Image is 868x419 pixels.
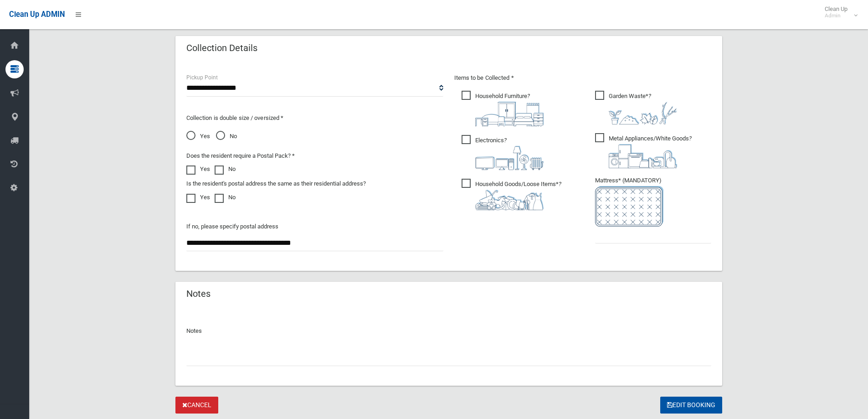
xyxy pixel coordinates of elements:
span: Metal Appliances/White Goods [595,133,692,168]
span: Mattress* (MANDATORY) [595,177,711,227]
label: Does the resident require a Postal Pack? * [186,150,295,161]
span: Clean Up ADMIN [9,10,65,19]
img: e7408bece873d2c1783593a074e5cb2f.png [595,186,663,227]
label: Is the resident's postal address the same as their residential address? [186,178,366,189]
span: Yes [186,131,210,142]
label: No [215,164,236,175]
img: b13cc3517677393f34c0a387616ef184.png [475,190,544,210]
i: ? [475,181,561,210]
span: Household Goods/Loose Items* [462,179,561,210]
header: Collection Details [175,39,268,57]
span: Household Furniture [462,91,544,126]
label: Yes [186,164,210,175]
p: Collection is double size / oversized * [186,113,443,124]
span: Clean Up [820,5,857,19]
label: No [215,192,236,203]
header: Notes [175,285,221,303]
label: If no, please specify postal address [186,221,278,232]
i: ? [609,93,677,124]
a: Cancel [175,397,218,414]
p: Notes [186,326,711,336]
button: Edit Booking [660,397,722,414]
span: Garden Waste* [595,91,677,124]
p: Items to be Collected * [454,72,711,83]
i: ? [475,93,544,126]
span: No [216,131,237,142]
img: aa9efdbe659d29b613fca23ba79d85cb.png [475,102,544,126]
img: 36c1b0289cb1767239cdd3de9e694f19.png [609,144,677,168]
i: ? [609,135,692,168]
i: ? [475,137,544,170]
span: Electronics [462,135,544,170]
img: 394712a680b73dbc3d2a6a3a7ffe5a07.png [475,146,544,170]
small: Admin [825,12,847,19]
label: Yes [186,192,210,203]
img: 4fd8a5c772b2c999c83690221e5242e0.png [609,102,677,124]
